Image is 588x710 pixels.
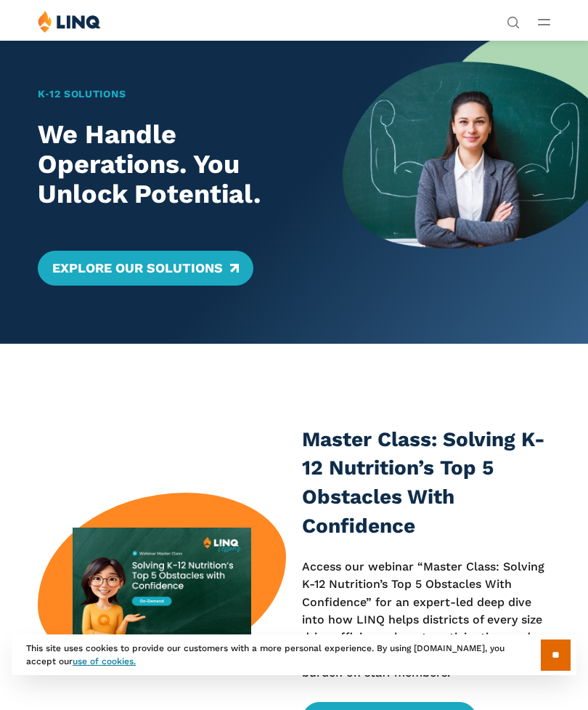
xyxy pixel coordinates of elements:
a: Explore Our Solutions [38,251,253,286]
h3: Master Class: Solving K-12 Nutrition’s Top 5 Obstacles With Confidence [302,425,551,541]
img: LINQ | K‑12 Software [38,10,101,33]
div: This site uses cookies to provide our customers with a more personal experience. By using [DOMAIN... [12,634,576,675]
nav: Utility Navigation [507,10,520,28]
h1: K‑12 Solutions [38,86,319,102]
a: use of cookies. [73,656,136,666]
img: Home Banner [343,40,588,344]
button: Open Search Bar [507,15,520,28]
h2: We Handle Operations. You Unlock Potential. [38,120,319,210]
button: Open Main Menu [538,14,550,30]
p: Access our webinar “Master Class: Solving K-12 Nutrition’s Top 5 Obstacles With Confidence” for a... [302,558,551,682]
